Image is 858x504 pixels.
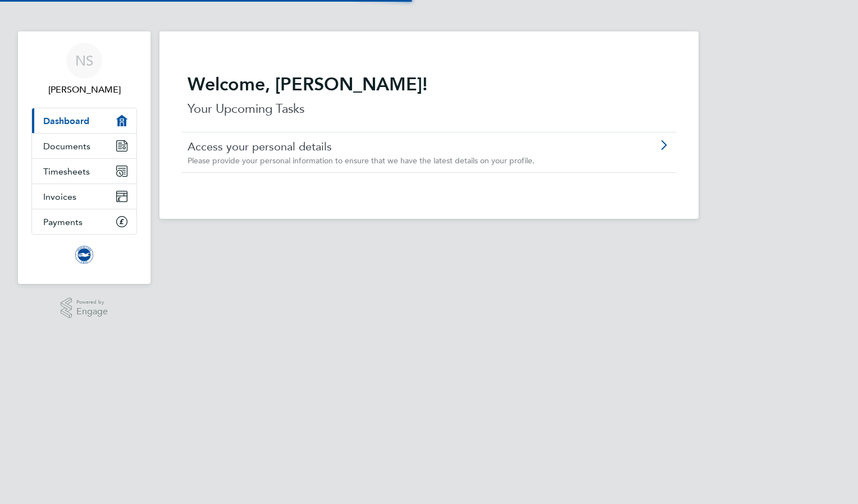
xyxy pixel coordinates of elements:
[32,134,136,158] a: Documents
[43,116,89,126] span: Dashboard
[61,297,108,319] a: Powered byEngage
[188,73,670,95] h2: Welcome, [PERSON_NAME]!
[43,166,90,177] span: Timesheets
[31,43,137,97] a: NS[PERSON_NAME]
[43,141,90,152] span: Documents
[32,159,136,184] a: Timesheets
[43,217,83,227] span: Payments
[188,100,670,118] p: Your Upcoming Tasks
[76,307,108,317] span: Engage
[75,246,93,264] img: brightonandhovealbion-logo-retina.png
[75,53,93,68] span: NS
[31,83,137,97] span: Nigel Summers
[32,184,136,209] a: Invoices
[188,139,607,154] a: Access your personal details
[18,31,150,284] nav: Main navigation
[188,155,535,166] span: Please provide your personal information to ensure that we have the latest details on your profile.
[76,297,108,307] span: Powered by
[31,246,137,264] a: Go to home page
[32,209,136,234] a: Payments
[32,108,136,133] a: Dashboard
[43,191,76,202] span: Invoices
